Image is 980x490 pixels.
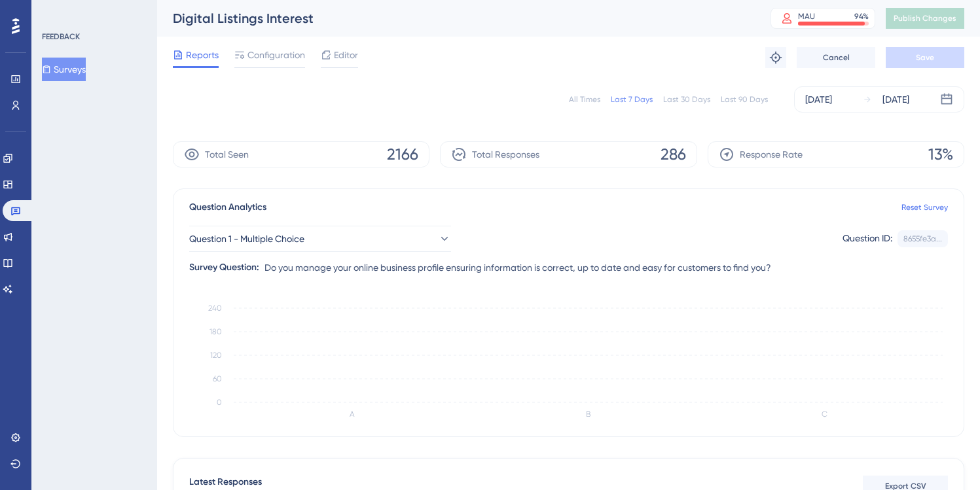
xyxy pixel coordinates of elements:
[797,47,875,68] button: Cancel
[186,47,219,63] span: Reports
[611,94,653,105] div: Last 7 Days
[189,200,266,215] span: Question Analytics
[42,31,80,42] div: FEEDBACK
[901,202,948,213] a: Reset Survey
[42,58,86,81] button: Surveys
[843,230,892,247] div: Question ID:
[903,234,942,244] div: 8655fe3a...
[334,47,358,63] span: Editor
[916,52,934,63] span: Save
[894,13,956,24] span: Publish Changes
[798,11,815,22] div: MAU
[350,410,355,419] text: A
[189,226,451,252] button: Question 1 - Multiple Choice
[209,327,222,336] tspan: 180
[569,94,600,105] div: All Times
[823,52,850,63] span: Cancel
[213,374,222,383] tspan: 60
[663,94,710,105] div: Last 30 Days
[210,351,222,360] tspan: 120
[205,147,249,162] span: Total Seen
[805,92,832,107] div: [DATE]
[661,144,686,165] span: 286
[208,304,222,313] tspan: 240
[822,410,827,419] text: C
[387,144,418,165] span: 2166
[886,8,964,29] button: Publish Changes
[586,410,590,419] text: B
[882,92,909,107] div: [DATE]
[189,231,304,247] span: Question 1 - Multiple Choice
[189,260,259,275] div: Survey Question:
[217,398,222,407] tspan: 0
[854,11,869,22] div: 94 %
[886,47,964,68] button: Save
[264,260,771,275] span: Do you manage your online business profile ensuring information is correct, up to date and easy f...
[173,9,738,27] div: Digital Listings Interest
[472,147,539,162] span: Total Responses
[247,47,305,63] span: Configuration
[928,144,953,165] span: 13%
[740,147,803,162] span: Response Rate
[721,94,768,105] div: Last 90 Days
